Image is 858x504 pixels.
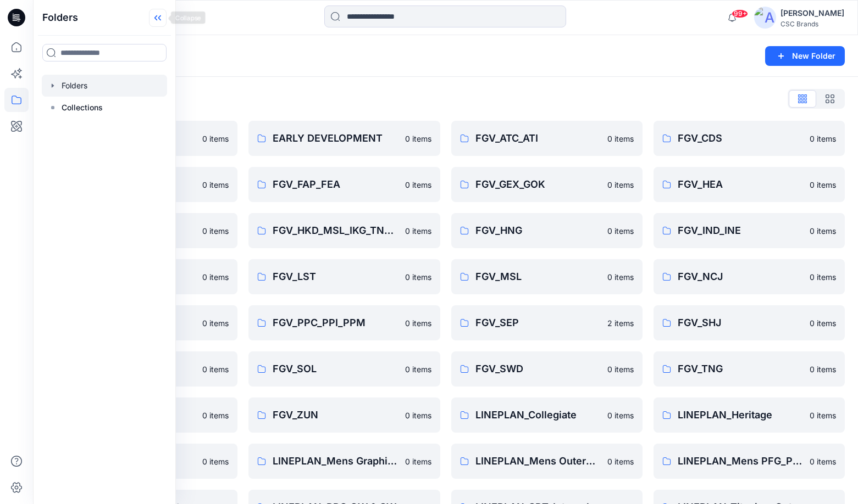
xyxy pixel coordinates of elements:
[451,351,643,387] a: FGV_SWD0 items
[810,317,836,329] p: 0 items
[451,305,643,340] a: FGV_SEP2 items
[202,179,229,191] p: 0 items
[273,177,398,192] p: FGV_FAP_FEA
[810,271,836,283] p: 0 items
[732,9,748,18] span: 99+
[475,361,601,377] p: FGV_SWD
[405,363,431,375] p: 0 items
[475,223,601,238] p: FGV_HNG
[405,225,431,237] p: 0 items
[202,456,229,467] p: 0 items
[780,20,844,28] div: CSC Brands
[810,410,836,421] p: 0 items
[202,410,229,421] p: 0 items
[607,363,634,375] p: 0 items
[451,397,643,433] a: LINEPLAN_Collegiate0 items
[607,271,634,283] p: 0 items
[810,133,836,144] p: 0 items
[248,351,440,387] a: FGV_SOL0 items
[202,133,229,144] p: 0 items
[451,121,643,156] a: FGV_ATC_ATI0 items
[754,7,776,29] img: avatar
[654,397,845,433] a: LINEPLAN_Heritage0 items
[810,225,836,237] p: 0 items
[248,305,440,340] a: FGV_PPC_PPI_PPM0 items
[678,223,803,238] p: FGV_IND_INE
[273,269,398,284] p: FGV_LST
[780,7,844,20] div: [PERSON_NAME]
[678,315,803,331] p: FGV_SHJ
[654,351,845,387] a: FGV_TNG0 items
[678,177,803,192] p: FGV_HEA
[451,167,643,202] a: FGV_GEX_GOK0 items
[607,410,634,421] p: 0 items
[248,259,440,294] a: FGV_LST0 items
[202,363,229,375] p: 0 items
[678,269,803,284] p: FGV_NCJ
[475,407,601,423] p: LINEPLAN_Collegiate
[678,131,803,146] p: FGV_CDS
[451,213,643,248] a: FGV_HNG0 items
[810,363,836,375] p: 0 items
[607,225,634,237] p: 0 items
[405,410,431,421] p: 0 items
[248,167,440,202] a: FGV_FAP_FEA0 items
[273,361,398,377] p: FGV_SOL
[405,271,431,283] p: 0 items
[248,397,440,433] a: FGV_ZUN0 items
[475,315,601,331] p: FGV_SEP
[607,456,634,467] p: 0 items
[607,133,634,144] p: 0 items
[405,133,431,144] p: 0 items
[607,317,634,329] p: 2 items
[202,225,229,237] p: 0 items
[678,361,803,377] p: FGV_TNG
[273,407,398,423] p: FGV_ZUN
[607,179,634,191] p: 0 items
[475,269,601,284] p: FGV_MSL
[654,121,845,156] a: FGV_CDS0 items
[405,179,431,191] p: 0 items
[475,177,601,192] p: FGV_GEX_GOK
[678,453,803,469] p: LINEPLAN_Mens PFG_PHG
[273,315,398,331] p: FGV_PPC_PPI_PPM
[273,223,398,238] p: FGV_HKD_MSL_IKG_TNG_GJ2_HAL
[654,305,845,340] a: FGV_SHJ0 items
[451,444,643,479] a: LINEPLAN_Mens Outerwear0 items
[273,131,398,146] p: EARLY DEVELOPMENT
[810,456,836,467] p: 0 items
[654,444,845,479] a: LINEPLAN_Mens PFG_PHG0 items
[765,46,845,66] button: New Folder
[654,167,845,202] a: FGV_HEA0 items
[654,213,845,248] a: FGV_IND_INE0 items
[202,317,229,329] p: 0 items
[202,271,229,283] p: 0 items
[678,407,803,423] p: LINEPLAN_Heritage
[248,444,440,479] a: LINEPLAN_Mens Graphics0 items
[273,453,398,469] p: LINEPLAN_Mens Graphics
[405,317,431,329] p: 0 items
[654,259,845,294] a: FGV_NCJ0 items
[451,259,643,294] a: FGV_MSL0 items
[62,101,103,114] p: Collections
[248,121,440,156] a: EARLY DEVELOPMENT0 items
[810,179,836,191] p: 0 items
[475,131,601,146] p: FGV_ATC_ATI
[248,213,440,248] a: FGV_HKD_MSL_IKG_TNG_GJ2_HAL0 items
[475,453,601,469] p: LINEPLAN_Mens Outerwear
[405,456,431,467] p: 0 items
